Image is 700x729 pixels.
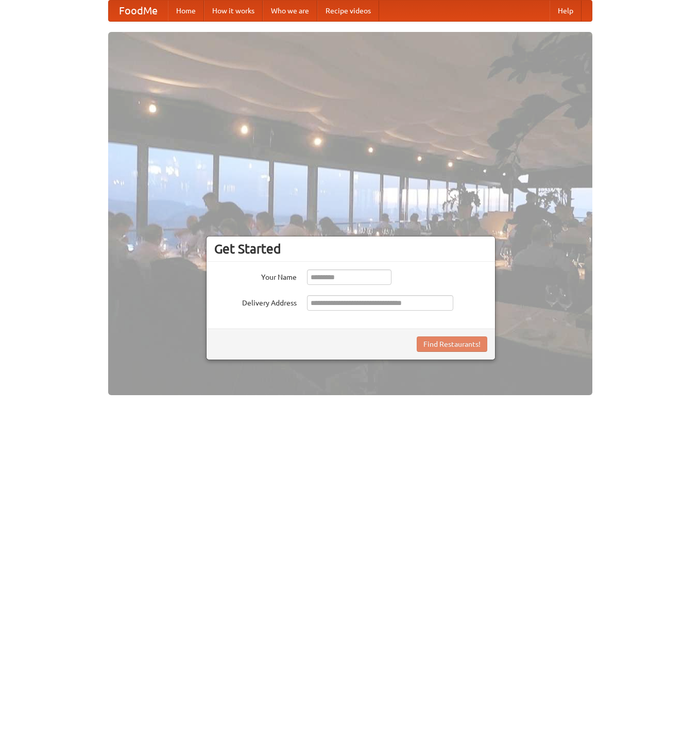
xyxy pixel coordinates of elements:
[214,295,297,308] label: Delivery Address
[317,1,379,21] a: Recipe videos
[214,241,487,257] h3: Get Started
[550,1,582,21] a: Help
[204,1,263,21] a: How it works
[214,269,297,282] label: Your Name
[168,1,204,21] a: Home
[263,1,317,21] a: Who we are
[109,1,168,21] a: FoodMe
[417,336,487,352] button: Find Restaurants!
